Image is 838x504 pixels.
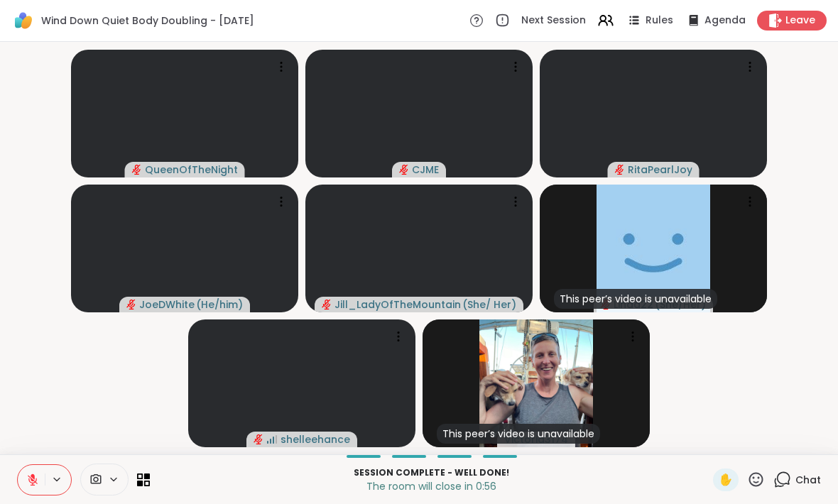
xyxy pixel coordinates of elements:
span: Rules [646,13,673,28]
span: RitaPearlJoy [628,163,692,177]
span: Next Session [521,13,586,28]
span: audio-muted [399,165,409,175]
span: audio-muted [254,434,263,444]
p: Session Complete - well done! [158,466,704,479]
span: QueenOfTheNight [145,163,238,177]
span: shelleehance [281,432,350,447]
span: Agenda [704,13,746,28]
img: Linda22 [597,185,710,312]
span: ( She/ Her ) [462,297,516,312]
span: CJME [412,163,439,177]
span: ( He/him ) [196,297,243,312]
span: Jill_LadyOfTheMountain [334,297,461,312]
p: The room will close in 0:56 [158,479,704,493]
span: Wind Down Quiet Body Doubling - [DATE] [41,13,254,28]
div: This peer’s video is unavailable [437,424,600,444]
span: Leave [785,13,815,28]
div: This peer’s video is unavailable [554,289,717,309]
span: audio-muted [322,300,332,309]
span: audio-muted [126,300,136,309]
span: audio-muted [615,165,625,175]
span: ✋ [719,471,733,488]
img: Victoria3174 [479,319,593,447]
span: Chat [795,473,821,487]
span: JoeDWhite [139,297,195,312]
img: ShareWell Logomark [11,9,36,33]
span: audio-muted [132,165,142,175]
